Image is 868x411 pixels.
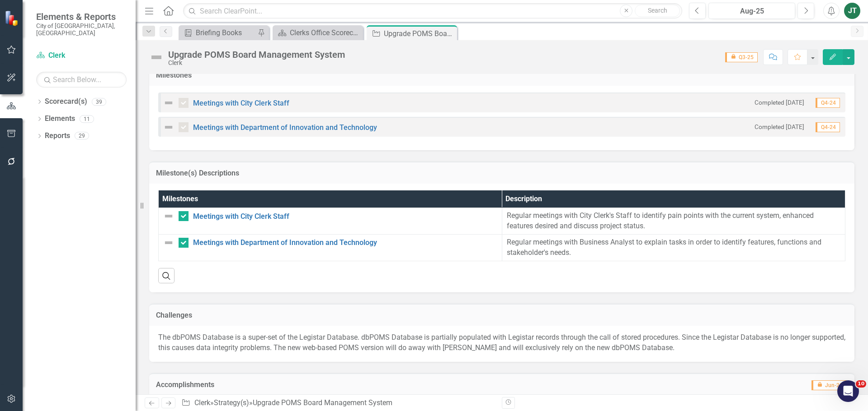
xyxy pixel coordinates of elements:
a: Clerk [36,51,127,61]
div: Clerk [168,60,345,66]
small: Completed [DATE] [755,123,804,131]
div: Briefing Books [196,27,255,38]
span: Q4-24 [816,122,840,132]
a: Reports [45,131,70,141]
div: Clerks Office Scorecard Evaluation and Recommendations [290,27,361,38]
span: Q3-25 [725,52,758,62]
div: Upgrade POMS Board Management System [384,28,455,39]
td: Double-Click to Edit [502,208,845,235]
a: Strategy(s) [214,398,249,407]
span: Elements & Reports [36,11,127,22]
span: Search [648,7,667,14]
img: Not Defined [163,97,174,108]
p: Regular meetings with City Clerk's Staff to identify pain points with the current system, enhance... [507,211,841,231]
img: Not Defined [163,122,174,133]
p: Regular meetings with Business Analyst to explain tasks in order to identify features, functions ... [507,237,841,258]
img: Not Defined [163,211,174,222]
small: City of [GEOGRAPHIC_DATA], [GEOGRAPHIC_DATA] [36,22,127,37]
a: Meetings with Department of Innovation and Technology [193,123,377,132]
a: Elements [45,114,75,124]
h3: Accomplishments [156,381,582,389]
a: Scorecard(s) [45,97,87,107]
iframe: Intercom live chat [837,380,859,402]
a: Meetings with City Clerk Staff [193,99,289,107]
div: Upgrade POMS Board Management System [168,50,345,60]
h3: Milestones [156,71,848,79]
td: Double-Click to Edit [502,235,845,261]
span: 10 [856,380,866,388]
div: 39 [92,98,106,106]
span: The dbPOMS Database is a super-set of the Legistar Database. dbPOMS Database is partially populat... [158,333,845,352]
a: Meetings with Department of Innovation and Technology [193,239,497,247]
div: 11 [80,115,94,123]
img: Not Defined [163,237,174,248]
div: » » [181,398,495,408]
h3: Milestone(s) Descriptions [156,169,848,177]
div: Aug-25 [712,6,792,17]
a: Clerks Office Scorecard Evaluation and Recommendations [275,27,361,38]
button: Search [635,5,680,17]
input: Search ClearPoint... [183,3,682,19]
a: Briefing Books [181,27,255,38]
img: ClearPoint Strategy [5,10,21,26]
small: Completed [DATE] [755,98,804,107]
button: JT [844,3,860,19]
input: Search Below... [36,72,127,88]
div: Upgrade POMS Board Management System [253,398,392,407]
h3: Challenges [156,311,848,319]
span: Jun-25 [811,380,847,390]
img: Not Defined [149,50,164,65]
button: Aug-25 [708,3,795,19]
a: Clerk [194,398,210,407]
span: Q4-24 [816,98,840,108]
div: 29 [75,132,89,140]
a: Meetings with City Clerk Staff [193,212,497,221]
